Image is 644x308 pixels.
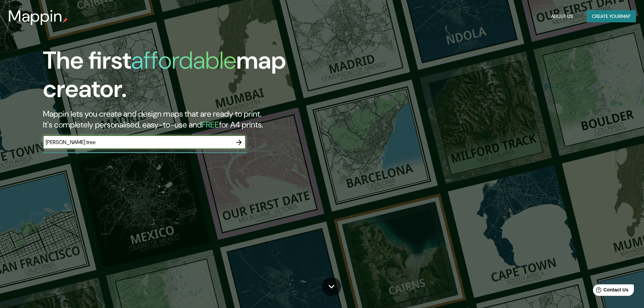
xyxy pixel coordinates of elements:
h2: Mappin lets you create and design maps that are ready to print. It's completely personalised, eas... [43,109,365,130]
input: Choose your favourite place [43,138,232,146]
button: Create yourmap [587,10,636,23]
h3: Mappin [8,7,63,26]
iframe: Help widget launcher [584,282,637,301]
button: About Us [548,10,576,23]
h5: FREE [202,119,219,130]
h1: affordable [131,45,236,76]
img: mappin-pin [63,18,68,23]
h1: The first map creator. [43,46,365,109]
